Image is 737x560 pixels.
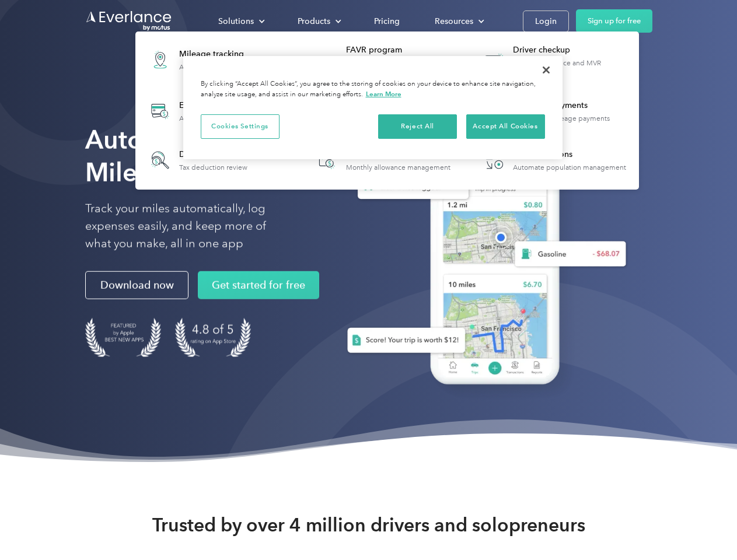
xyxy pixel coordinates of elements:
[175,318,251,357] img: 4.9 out of 5 stars on the app store
[308,38,466,81] a: FAVR programFixed & Variable Rate reimbursement design & management
[362,11,411,32] a: Pricing
[523,10,569,32] a: Login
[135,32,639,190] nav: Products
[466,114,545,139] button: Accept All Cookies
[183,56,563,159] div: Privacy
[308,141,456,179] a: Accountable planMonthly allowance management
[198,271,319,299] a: Get started for free
[141,90,269,132] a: Expense trackingAutomatic transaction logs
[179,114,263,123] div: Automatic transaction logs
[475,141,632,179] a: HR IntegrationsAutomate population management
[141,141,253,179] a: Deduction finderTax deduction review
[576,9,652,33] a: Sign up for free
[346,44,466,56] div: FAVR program
[423,11,494,32] div: Resources
[366,90,401,98] a: More information about your privacy, opens in a new tab
[513,163,626,171] div: Automate population management
[85,318,161,357] img: Badge for Featured by Apple Best New Apps
[183,56,563,159] div: Cookie banner
[298,14,330,29] div: Products
[179,100,263,111] div: Expense tracking
[85,271,188,299] a: Download now
[513,149,626,160] div: HR Integrations
[346,163,450,171] div: Monthly allowance management
[374,14,400,29] div: Pricing
[329,111,635,402] img: Everlance, mileage tracker app, expense tracking app
[85,200,294,253] p: Track your miles automatically, log expenses easily, and keep more of what you make, all in one app
[435,14,473,29] div: Resources
[179,63,255,71] div: Automatic mileage logs
[85,10,173,32] a: Go to homepage
[179,48,255,60] div: Mileage tracking
[218,14,254,29] div: Solutions
[179,163,247,171] div: Tax deduction review
[286,11,351,32] div: Products
[201,79,545,100] div: By clicking “Accept All Cookies”, you agree to the storing of cookies on your device to enhance s...
[533,57,559,83] button: Close
[141,38,261,81] a: Mileage trackingAutomatic mileage logs
[513,44,633,56] div: Driver checkup
[179,149,247,160] div: Deduction finder
[152,513,585,537] strong: Trusted by over 4 million drivers and solopreneurs
[475,38,633,81] a: Driver checkupLicense, insurance and MVR verification
[378,114,457,139] button: Reject All
[513,59,633,75] div: License, insurance and MVR verification
[535,14,557,29] div: Login
[207,11,274,32] div: Solutions
[201,114,280,139] button: Cookies Settings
